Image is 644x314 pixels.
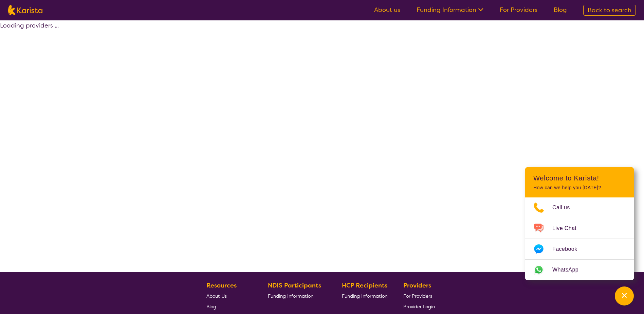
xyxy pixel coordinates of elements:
span: Funding Information [268,293,313,299]
a: About us [374,6,400,14]
span: For Providers [403,293,432,299]
span: WhatsApp [552,265,587,275]
span: Blog [206,303,216,310]
a: Funding Information [268,291,326,301]
a: Web link opens in a new tab. [525,260,634,280]
a: Funding Information [417,6,483,14]
ul: Choose channel [525,197,634,280]
a: Funding Information [342,291,387,301]
a: Back to search [583,5,636,16]
b: Resources [206,281,237,290]
span: Live Chat [552,223,585,233]
span: Funding Information [342,293,387,299]
span: About Us [206,293,227,299]
b: HCP Recipients [342,281,387,290]
span: Facebook [552,244,585,254]
a: Blog [206,301,252,312]
img: Karista logo [8,5,42,15]
span: Provider Login [403,303,435,310]
a: About Us [206,291,252,301]
b: NDIS Participants [268,281,321,290]
a: For Providers [500,6,537,14]
span: Back to search [588,6,631,14]
div: Channel Menu [525,167,634,280]
span: Call us [552,203,578,213]
b: Providers [403,281,431,290]
h2: Welcome to Karista! [533,174,626,182]
p: How can we help you [DATE]? [533,185,626,191]
a: Provider Login [403,301,435,312]
a: For Providers [403,291,435,301]
button: Channel Menu [615,286,634,306]
a: Blog [554,6,567,14]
